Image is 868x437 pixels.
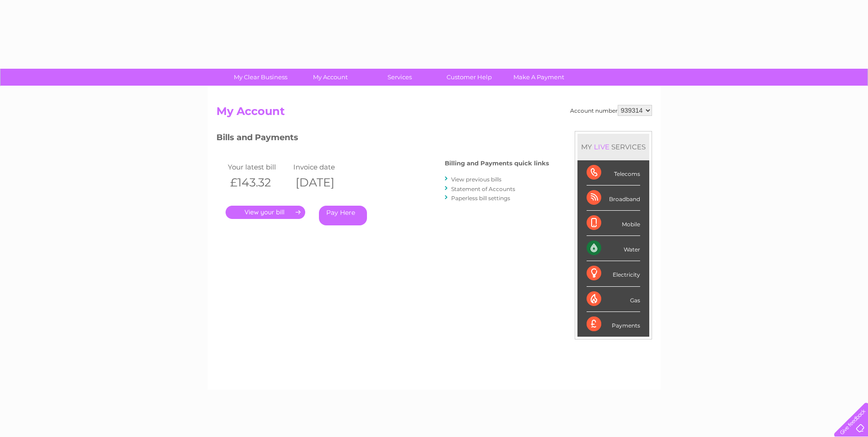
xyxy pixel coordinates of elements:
[216,105,652,122] h2: My Account
[587,236,640,261] div: Water
[445,160,549,167] h4: Billing and Payments quick links
[587,160,640,186] div: Telecoms
[226,173,291,192] th: £143.32
[451,186,515,192] a: Statement of Accounts
[501,69,577,86] a: Make A Payment
[587,287,640,312] div: Gas
[223,69,298,86] a: My Clear Business
[362,69,437,86] a: Services
[451,195,510,202] a: Paperless bill settings
[291,173,357,192] th: [DATE]
[226,161,291,173] td: Your latest bill
[431,69,507,86] a: Customer Help
[319,206,367,225] a: Pay Here
[570,105,652,116] div: Account number
[587,312,640,337] div: Payments
[291,161,357,173] td: Invoice date
[226,206,305,219] a: .
[216,131,549,147] h3: Bills and Payments
[451,176,501,183] a: View previous bills
[592,142,611,151] div: LIVE
[577,134,649,160] div: MY SERVICES
[587,261,640,286] div: Electricity
[292,69,368,86] a: My Account
[587,186,640,211] div: Broadband
[587,211,640,236] div: Mobile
